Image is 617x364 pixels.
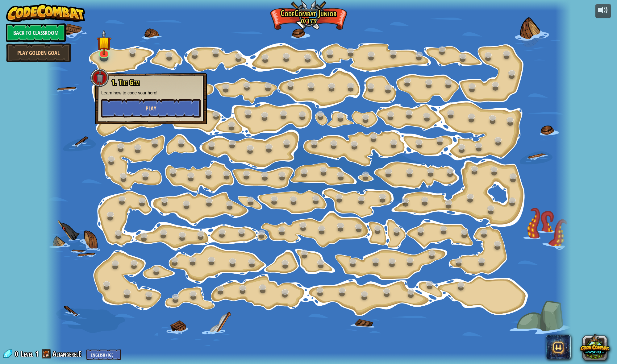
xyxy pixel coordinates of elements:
img: level-banner-started.png [97,30,111,55]
img: CodeCombat - Learn how to code by playing a game [6,4,85,22]
span: Level [21,349,33,359]
a: AltangerelE [52,349,83,359]
a: Back to Classroom [6,23,66,42]
button: Play [101,99,201,118]
a: Play Golden Goal [6,43,71,62]
span: 0 [15,349,20,359]
button: Adjust volume [595,4,611,18]
span: 1. The Gem [111,77,140,88]
span: 1 [35,349,39,359]
span: Play [146,105,156,112]
p: Learn how to code your hero! [101,90,201,96]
